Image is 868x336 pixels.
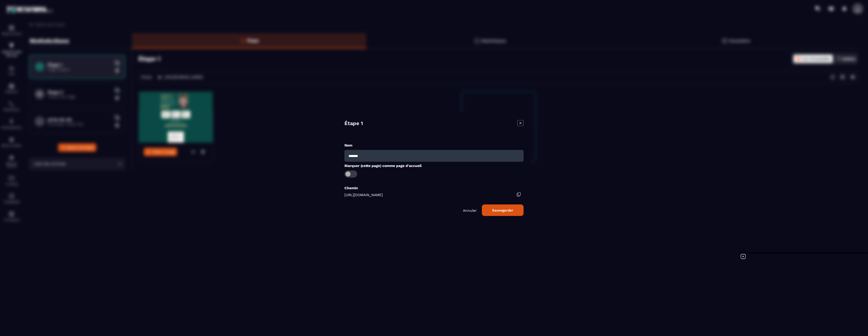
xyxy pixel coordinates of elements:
[344,143,352,147] label: Nom
[344,193,383,197] span: [URL][DOMAIN_NAME]
[482,205,524,216] button: Sauvegarder
[344,186,358,190] label: Chemin
[463,208,477,212] p: Annuler
[344,164,422,168] label: Marquer (cette page) comme page d'accueil
[344,120,363,127] h4: Étape 1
